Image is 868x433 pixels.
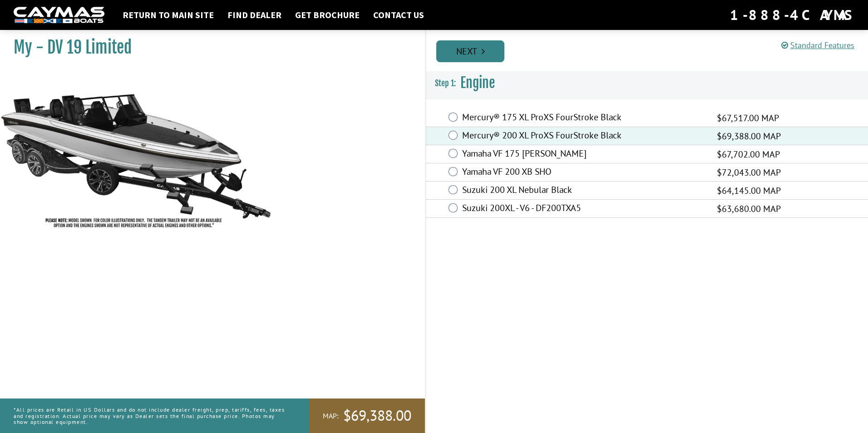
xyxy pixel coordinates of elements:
[434,39,868,62] ul: Pagination
[343,406,411,425] span: $69,388.00
[426,66,868,100] h3: Engine
[781,40,854,50] a: Standard Features
[462,130,705,143] label: Mercury® 200 XL ProXS FourStroke Black
[369,9,429,21] a: Contact Us
[223,9,286,21] a: Find Dealer
[462,202,705,216] label: Suzuki 200XL - V6 - DF200TXA5
[462,184,705,197] label: Suzuki 200 XL Nebular Black
[436,40,504,62] a: Next
[717,166,781,179] span: $72,043.00 MAP
[462,148,705,161] label: Yamaha VF 175 [PERSON_NAME]
[717,111,779,125] span: $67,517.00 MAP
[717,148,780,161] span: $67,702.00 MAP
[730,5,854,25] div: 1-888-4CAYMAS
[14,37,402,58] h1: My - DV 19 Limited
[291,9,364,21] a: Get Brochure
[14,402,289,429] p: *All prices are Retail in US Dollars and do not include dealer freight, prep, tariffs, fees, taxe...
[323,411,339,421] span: MAP:
[462,112,705,125] label: Mercury® 175 XL ProXS FourStroke Black
[717,184,781,197] span: $64,145.00 MAP
[309,399,425,433] a: MAP:$69,388.00
[14,7,104,24] img: white-logo-c9c8dbefe5ff5ceceb0f0178aa75bf4bb51f6bca0971e226c86eb53dfe498488.png
[118,9,218,21] a: Return to main site
[717,129,781,143] span: $69,388.00 MAP
[717,202,781,216] span: $63,680.00 MAP
[462,166,705,179] label: Yamaha VF 200 XB SHO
